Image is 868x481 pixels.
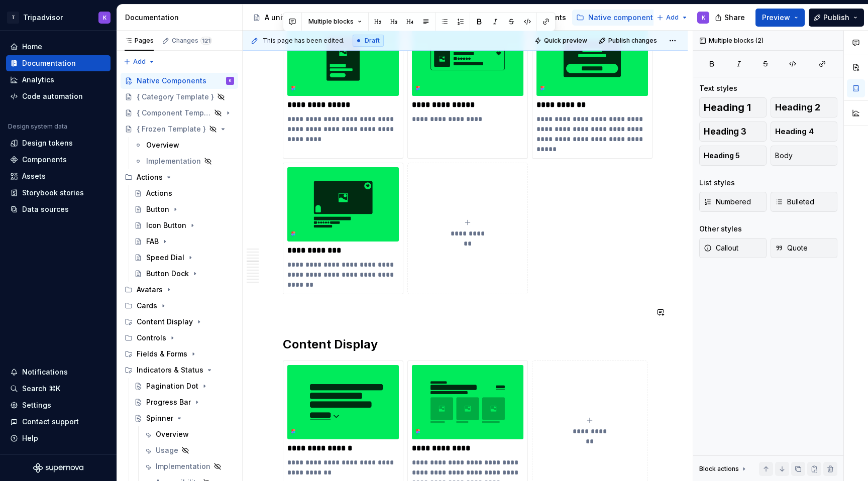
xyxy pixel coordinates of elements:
a: Documentation [6,55,111,71]
div: Settings [22,400,51,410]
a: Analytics [6,72,111,88]
button: Share [710,9,751,27]
div: T [7,12,19,24]
div: Icon Button [146,220,186,230]
div: Page tree [249,8,652,28]
button: Add [121,55,158,69]
button: Heading 2 [771,97,838,117]
img: d21d82f3-cb0b-4a21-a1a4-199db81818a6.png [536,22,648,96]
div: A unified system for every journey. [265,13,348,23]
a: Usage [140,442,238,458]
span: Multiple blocks [308,18,354,26]
button: Quote [771,238,838,258]
div: Native components [588,13,657,23]
div: Progress Bar [146,397,191,407]
a: Storybook stories [6,185,111,201]
a: Actions [130,185,238,201]
span: Quick preview [544,37,587,45]
button: Multiple blocks [304,15,366,29]
div: Overview [146,140,179,150]
div: Spinner [146,413,173,423]
button: Bulleted [771,192,838,212]
span: Heading 2 [775,102,820,112]
div: Search ⌘K [22,384,60,394]
div: Documentation [125,13,238,23]
div: Block actions [699,462,748,476]
div: Design system data [8,123,67,131]
span: Draft [365,37,380,45]
span: This page has been edited. [263,37,345,45]
div: Documentation [22,58,76,68]
div: { Frozen Template } [137,124,206,134]
a: Pagination Dot [130,378,238,394]
div: Contact support [22,417,79,427]
span: Heading 4 [775,127,814,137]
svg: Supernova Logo [33,463,83,473]
span: Preview [762,13,790,23]
div: Indicators & Status [137,365,203,375]
a: Button Dock [130,266,238,282]
span: Heading 3 [704,127,746,137]
img: dcfa100c-c1b0-4e12-9847-a4bf81f800ed.png [287,167,399,242]
button: Help [6,430,111,446]
div: Fields & Forms [121,346,238,362]
div: Pagination Dot [146,381,198,391]
a: Home [6,39,111,55]
a: Implementation [130,153,238,169]
div: Cards [121,298,238,314]
button: Publish changes [596,34,662,48]
div: Design tokens [22,138,73,148]
span: Heading 5 [704,151,740,161]
button: Heading 4 [771,122,838,142]
div: Native Components [137,76,206,86]
div: Text styles [699,83,737,93]
div: Speed Dial [146,253,184,263]
button: Callout [699,238,767,258]
div: Usage [156,445,178,455]
a: A unified system for every journey. [249,10,352,26]
a: Overview [130,137,238,153]
button: Body [771,146,838,166]
div: K [229,76,232,86]
a: Button [130,201,238,217]
img: fb05656c-ca4d-4adf-a0f3-8fd1c088d523.png [412,365,523,439]
div: Button [146,204,169,214]
button: Publish [809,9,864,27]
div: Content Display [121,314,238,330]
span: Bulleted [775,197,814,207]
div: K [103,14,106,22]
button: Search ⌘K [6,381,111,397]
div: Actions [121,169,238,185]
div: Implementation [146,156,201,166]
a: Native components [572,10,661,26]
div: Components [22,155,67,165]
button: Quick preview [531,34,592,48]
a: { Frozen Template } [121,121,238,137]
div: Content Display [137,317,193,327]
span: Add [666,14,679,22]
div: Pages [125,37,154,45]
button: Heading 1 [699,97,767,117]
div: Indicators & Status [121,362,238,378]
div: List styles [699,178,735,188]
div: Home [22,42,42,52]
span: Body [775,151,793,161]
a: { Category Template } [121,89,238,105]
button: Numbered [699,192,767,212]
div: K [702,14,705,22]
span: Add [133,58,146,66]
div: { Component Template } [137,108,211,118]
a: Design tokens [6,135,111,151]
div: Actions [137,172,163,182]
button: TTripadvisorK [2,7,115,28]
span: Heading 1 [704,102,751,112]
img: 765ecb5f-a921-4bf5-bc53-6a6b7df2edd6.png [287,365,399,439]
button: Contact support [6,414,111,430]
h2: Content Display [283,336,647,352]
div: Overview [156,429,189,439]
span: Quote [775,243,808,253]
div: Notifications [22,367,68,377]
span: Publish [823,13,849,23]
a: Code automation [6,88,111,104]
